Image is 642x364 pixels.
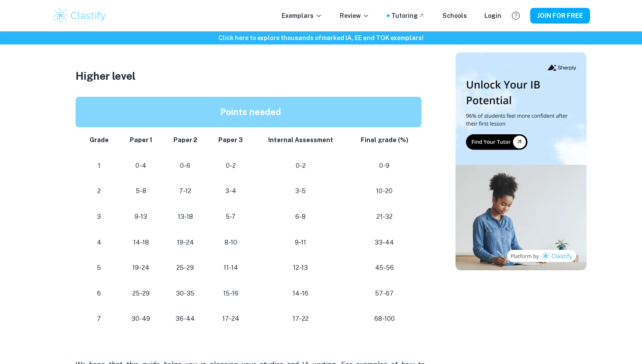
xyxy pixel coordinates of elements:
p: 14-18 [126,237,156,248]
p: 10-20 [355,185,414,197]
p: 12-13 [261,262,341,274]
p: 6 [86,288,112,299]
p: 2 [86,185,112,197]
p: 17-22 [261,313,341,325]
p: 17-24 [215,313,247,325]
button: Help and Feedback [508,8,523,23]
p: 9-11 [261,237,341,248]
p: 1 [86,160,112,172]
p: 25-29 [170,262,201,274]
strong: Paper 1 [130,136,152,143]
strong: Paper 2 [173,136,197,143]
p: 5-7 [215,211,247,223]
p: Exemplars [282,11,322,20]
p: 13-18 [170,211,201,223]
p: 45-56 [355,262,414,274]
p: 7-12 [170,185,201,197]
p: 30-35 [170,288,201,299]
a: Login [484,11,501,20]
p: 0-9 [355,160,414,172]
p: 0-2 [215,160,247,172]
p: 25-29 [126,288,156,299]
p: 19-24 [170,237,201,248]
p: 57-67 [355,288,414,299]
p: 6-8 [261,211,341,223]
strong: Paper 3 [218,136,243,143]
p: 4 [86,237,112,248]
p: 68-100 [355,313,414,325]
img: Thumbnail [456,52,587,270]
p: 0-4 [126,160,156,172]
p: 5-8 [126,185,156,197]
strong: Grade [90,136,109,143]
p: 0-6 [170,160,201,172]
h3: Higher level [76,68,425,84]
p: 14-16 [261,288,341,299]
p: 3 [86,211,112,223]
a: Schools [442,11,467,20]
p: 8-10 [215,237,247,248]
p: 5 [86,262,112,274]
strong: Points needed [220,107,281,117]
p: 30-49 [126,313,156,325]
h6: Click here to explore thousands of marked IA, EE and TOK exemplars ! [2,33,640,43]
a: Tutoring [391,11,425,20]
p: 9-13 [126,211,156,223]
p: 11-14 [215,262,247,274]
p: 7 [86,313,112,325]
p: Review [340,11,369,20]
button: JOIN FOR FREE [530,8,590,24]
p: 33-44 [355,237,414,248]
p: 21-32 [355,211,414,223]
p: 19-24 [126,262,156,274]
strong: Internal Assessment [268,136,333,143]
p: 0-2 [261,160,341,172]
p: 36-44 [170,313,201,325]
p: 3-5 [261,185,341,197]
p: 3-4 [215,185,247,197]
img: Clastify logo [52,7,107,24]
strong: Final grade (%) [361,136,408,143]
p: 15-16 [215,288,247,299]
